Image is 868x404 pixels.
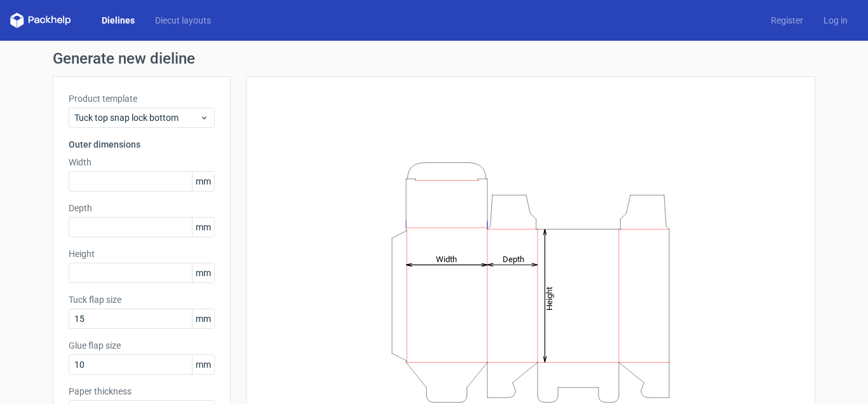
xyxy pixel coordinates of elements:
[145,14,221,27] a: Diecut layouts
[192,172,214,191] span: mm
[53,51,815,66] h1: Generate new dieline
[69,247,215,260] label: Height
[69,156,215,169] label: Width
[69,92,215,105] label: Product template
[503,254,524,263] tspan: Depth
[436,254,457,263] tspan: Width
[545,286,554,310] tspan: Height
[192,218,214,237] span: mm
[69,339,215,352] label: Glue flap size
[192,355,214,374] span: mm
[192,309,214,328] span: mm
[69,138,215,151] h3: Outer dimensions
[69,293,215,306] label: Tuck flap size
[74,111,200,124] span: Tuck top snap lock bottom
[69,202,215,214] label: Depth
[69,385,215,398] label: Paper thickness
[761,14,813,27] a: Register
[813,14,858,27] a: Log in
[92,14,145,27] a: Dielines
[192,263,214,282] span: mm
